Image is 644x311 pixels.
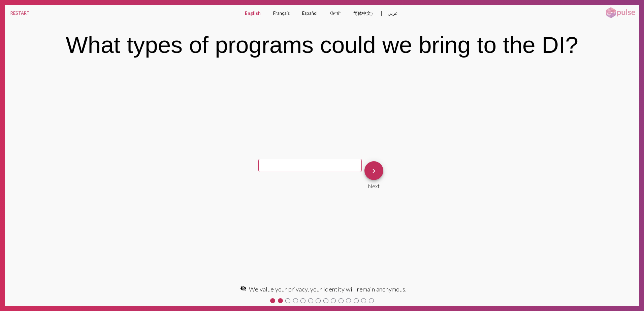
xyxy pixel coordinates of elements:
[239,5,266,21] button: English
[66,31,578,58] div: What types of programs could we bring to the DI?
[348,5,381,22] button: 简体中文）
[240,285,246,291] mat-icon: visibility_off
[5,5,35,21] button: RESTART
[249,285,407,293] span: We value your privacy, your identity will remain anonymous.
[297,5,323,21] button: Español
[370,167,378,175] mat-icon: keyboard_arrow_right
[325,5,346,22] button: ਪੰਜਾਬੀ
[268,5,295,21] button: Français
[382,5,403,21] button: عربي
[604,7,637,19] img: pulsehorizontalsmall.png
[364,180,383,189] div: Next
